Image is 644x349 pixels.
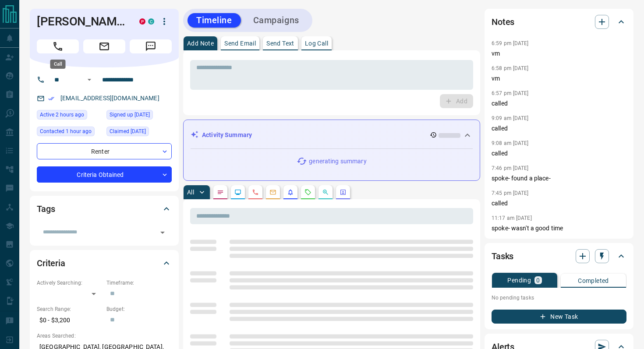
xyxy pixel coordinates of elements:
[305,40,328,46] p: Log Call
[130,39,172,53] span: Message
[106,127,172,139] div: Sun Apr 09 2023
[139,18,145,25] div: property.ca
[492,140,529,146] p: 9:08 am [DATE]
[106,305,172,313] p: Budget:
[492,215,532,221] p: 11:17 am [DATE]
[492,74,626,83] p: vm
[110,127,146,136] span: Claimed [DATE]
[37,14,126,28] h1: [PERSON_NAME]
[188,13,241,28] button: Timeline
[492,224,626,233] p: spoke- wasn't a good time
[156,226,169,239] button: Open
[37,332,172,340] p: Areas Searched:
[202,130,252,140] p: Activity Summary
[84,74,95,85] button: Open
[304,189,311,196] svg: Requests
[492,190,529,196] p: 7:45 pm [DATE]
[340,189,347,196] svg: Agent Actions
[37,127,102,139] div: Tue Sep 16 2025
[37,313,102,328] p: $0 - $3,200
[492,90,529,96] p: 6:57 pm [DATE]
[187,189,194,195] p: All
[191,127,473,143] div: Activity Summary
[37,198,172,219] div: Tags
[492,124,626,133] p: called
[148,18,154,25] div: condos.ca
[37,202,55,216] h2: Tags
[492,249,513,263] h2: Tasks
[37,143,172,159] div: Renter
[252,189,259,196] svg: Calls
[37,39,79,53] span: Call
[492,165,529,171] p: 7:46 pm [DATE]
[37,166,172,183] div: Criteria Obtained
[37,279,102,287] p: Actively Searching:
[40,127,92,136] span: Contacted 1 hour ago
[492,199,626,208] p: called
[287,189,294,196] svg: Listing Alerts
[492,40,529,46] p: 6:59 pm [DATE]
[492,291,626,304] p: No pending tasks
[492,49,626,58] p: vm
[48,95,54,102] svg: Email Verified
[492,174,626,183] p: spoke- found a place-
[536,277,540,283] p: 0
[234,189,241,196] svg: Lead Browsing Activity
[50,60,66,69] div: Call
[507,277,531,283] p: Pending
[492,65,529,71] p: 6:58 pm [DATE]
[37,305,102,313] p: Search Range:
[37,253,172,274] div: Criteria
[322,189,329,196] svg: Opportunities
[187,40,214,46] p: Add Note
[40,110,84,119] span: Active 2 hours ago
[37,256,65,270] h2: Criteria
[492,115,529,121] p: 9:09 am [DATE]
[217,189,224,196] svg: Notes
[492,246,626,267] div: Tasks
[224,40,256,46] p: Send Email
[244,13,308,28] button: Campaigns
[269,189,276,196] svg: Emails
[110,110,150,119] span: Signed up [DATE]
[492,310,626,324] button: New Task
[83,39,125,53] span: Email
[578,278,609,284] p: Completed
[60,95,159,102] a: [EMAIL_ADDRESS][DOMAIN_NAME]
[266,40,294,46] p: Send Text
[492,15,514,29] h2: Notes
[492,99,626,108] p: called
[492,149,626,158] p: called
[492,11,626,32] div: Notes
[106,279,172,287] p: Timeframe:
[309,157,366,166] p: generating summary
[106,110,172,122] div: Sat Apr 08 2023
[37,110,102,122] div: Tue Sep 16 2025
